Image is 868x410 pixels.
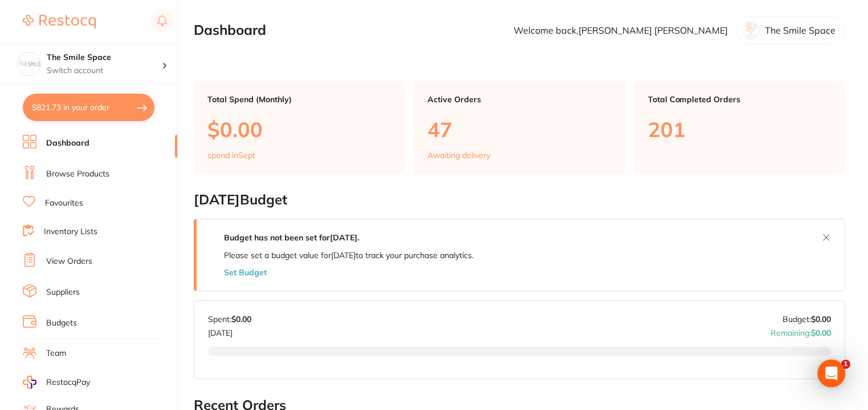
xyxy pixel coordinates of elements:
[194,81,405,174] a: Total Spend (Monthly)$0.00spend inSept
[648,95,832,104] p: Total Completed Orders
[765,25,836,35] p: The Smile Space
[46,256,92,267] a: View Orders
[783,315,831,324] p: Budget:
[46,287,80,298] a: Suppliers
[194,192,845,208] h2: [DATE] Budget
[427,151,490,160] p: Awaiting delivery
[46,348,66,359] a: Team
[634,81,845,174] a: Total Completed Orders201
[208,315,251,324] p: Spent:
[23,376,90,389] a: RestocqPay
[207,118,391,141] p: $0.00
[231,314,251,324] strong: $0.00
[207,95,391,104] p: Total Spend (Monthly)
[44,226,97,238] a: Inventory Lists
[224,232,359,243] strong: Budget has not been set for [DATE] .
[771,324,831,337] p: Remaining:
[46,168,109,180] a: Browse Products
[427,95,611,104] p: Active Orders
[47,65,162,77] p: Switch account
[224,268,267,277] button: Set Budget
[18,53,40,75] img: The Smile Space
[841,360,850,369] span: 1
[45,198,83,209] a: Favourites
[811,314,831,324] strong: $0.00
[23,9,96,35] a: Restocq Logo
[648,118,832,141] p: 201
[427,118,611,141] p: 47
[207,151,255,160] p: spend in Sept
[414,81,625,174] a: Active Orders47Awaiting delivery
[514,25,728,35] p: Welcome back, [PERSON_NAME] [PERSON_NAME]
[23,94,154,121] button: $821.73 in your order
[818,360,845,387] div: Open Intercom Messenger
[208,324,251,337] p: [DATE]
[46,138,89,149] a: Dashboard
[811,328,831,338] strong: $0.00
[23,15,96,29] img: Restocq Logo
[194,22,266,38] h2: Dashboard
[224,251,474,260] p: Please set a budget value for [DATE] to track your purchase analytics.
[47,52,162,63] h4: The Smile Space
[23,376,36,389] img: RestocqPay
[46,377,90,388] span: RestocqPay
[46,317,77,329] a: Budgets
